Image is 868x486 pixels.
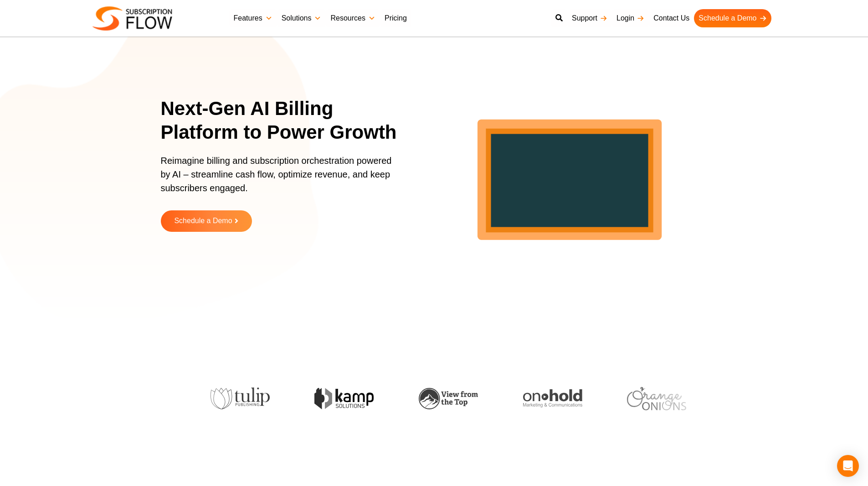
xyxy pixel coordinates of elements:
[411,388,470,409] img: view-from-the-top
[694,9,771,27] a: Schedule a Demo
[837,455,859,477] div: Open Intercom Messenger
[567,9,612,27] a: Support
[619,387,678,410] img: orange-onions
[161,210,252,232] a: Schedule a Demo
[161,97,409,145] h1: Next-Gen AI Billing Platform to Power Growth
[277,9,326,27] a: Solutions
[649,9,694,27] a: Contact Us
[612,9,649,27] a: Login
[326,9,380,27] a: Resources
[380,9,411,27] a: Pricing
[515,389,574,408] img: onhold-marketing
[174,217,232,225] span: Schedule a Demo
[92,6,172,31] img: Subscriptionflow
[307,388,366,409] img: kamp-solution
[229,9,277,27] a: Features
[202,387,262,409] img: tulip-publishing
[161,154,398,204] p: Reimagine billing and subscription orchestration powered by AI – streamline cash flow, optimize r...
